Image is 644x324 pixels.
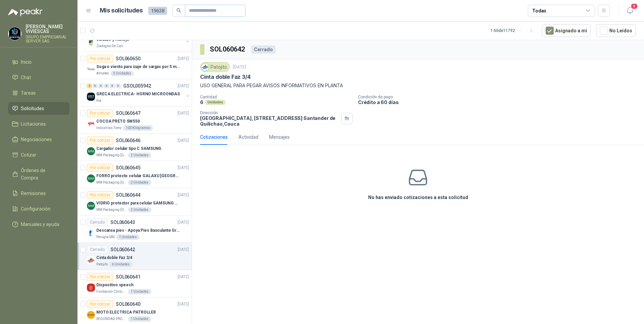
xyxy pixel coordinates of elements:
p: [DATE] [178,165,189,171]
p: SOL060647 [116,111,140,116]
p: GRUPO EMPRESARIAL SERVER SAS [26,35,69,43]
a: CerradoSOL060643[DATE] Company LogoDescansa pies - Apoya Pies Basculante Graduable ErgonómicoPeru... [77,216,192,243]
p: MM Packaging [GEOGRAPHIC_DATA] [96,207,127,213]
div: Todas [532,7,546,14]
p: USO GENERAL PARA PEGAR AVISOS INFORMATIVOS EN PLANTA [200,82,636,89]
div: Por cotizar [87,164,113,172]
p: MM Packaging [GEOGRAPHIC_DATA] [96,180,127,185]
p: [DATE] [178,192,189,198]
p: SOL060641 [116,274,140,279]
span: search [176,8,181,13]
a: Órdenes de Compra [8,164,69,184]
div: 1 - 50 de 11792 [490,25,537,36]
p: Soga o viento para izaje de cargas por 5 metros [96,64,180,70]
p: Dirección [200,110,339,115]
span: 8 [631,3,638,9]
div: Por cotizar [87,136,113,144]
p: FORRO protecto celular GALAXU [GEOGRAPHIC_DATA] A16 5G [96,173,180,179]
span: Inicio [21,58,32,66]
img: Company Logo [87,93,95,101]
div: Cotizaciones [200,133,228,141]
span: 19638 [148,7,167,15]
a: Por cotizarSOL060641[DATE] Company LogoDispositivo speechFundación Clínica Shaio1 Unidades [77,270,192,297]
p: Almatec [96,71,109,76]
p: Crédito a 60 días [358,99,641,105]
div: Por cotizar [87,273,113,281]
div: 1 Unidades [128,316,151,322]
p: VIDRIO protector para celular SAMSUNG GALAXI A16 5G [96,200,180,206]
p: Cinta doble Faz 3/4 [200,73,251,80]
a: Por cotizarSOL060645[DATE] Company LogoFORRO protecto celular GALAXU [GEOGRAPHIC_DATA] A16 5GMM P... [77,161,192,188]
p: Cinta doble Faz 3/4 [96,255,132,261]
p: [DATE] [178,110,189,117]
a: Inicio [8,56,69,68]
div: 0 [93,84,98,88]
span: Órdenes de Compra [21,167,63,182]
p: Zoologico De Cali [96,43,123,49]
img: Company Logo [87,202,95,210]
img: Company Logo [87,65,95,73]
span: Chat [21,74,31,81]
div: 100 Kilogramos [123,125,153,131]
p: SOL060640 [116,302,140,306]
p: SOL060643 [110,220,135,225]
p: Kia [96,98,101,103]
div: Cerrado [87,218,108,226]
span: Negociaciones [21,136,52,143]
a: Tareas [8,87,69,99]
p: Cantidad [200,95,353,99]
div: 2 Unidades [128,207,151,213]
p: [PERSON_NAME] VIVIESCAS [26,24,69,34]
h1: Mis solicitudes [100,6,143,15]
span: Cotizar [21,151,36,159]
h3: SOL060642 [210,44,246,55]
p: GSOL005942 [123,84,151,88]
a: Chat [8,71,69,84]
p: Fundación Clínica Shaio [96,289,127,294]
img: Company Logo [87,38,95,46]
div: 1 Unidades [128,289,151,294]
img: Company Logo [87,229,95,237]
div: Cerrado [251,45,276,54]
div: 5 Unidades [110,71,134,76]
p: [DATE] [233,64,246,70]
div: Actividad [238,133,258,141]
div: 0 [110,84,115,88]
p: [DATE] [178,56,189,62]
img: Company Logo [87,256,95,264]
div: 2 Unidades [128,180,151,185]
a: Licitaciones [8,118,69,130]
p: SOL060645 [116,165,140,170]
span: Configuración [21,205,51,213]
p: SOL060642 [110,247,135,252]
button: Asignado a mi [542,24,591,37]
a: Remisiones [8,187,69,200]
p: [DATE] [178,219,189,226]
p: COCOA PRETO SW550 [96,118,140,125]
p: SOL060646 [116,138,140,143]
p: Dispositivo speech [96,282,133,288]
p: [DATE] [178,83,189,89]
p: Cargador celular tipo C SAMSUNG [96,145,161,152]
img: Company Logo [87,311,95,319]
a: CerradoSOL060642[DATE] Company LogoCinta doble Faz 3/4Patojito6 Unidades [77,243,192,270]
div: Por cotizar [87,191,113,199]
div: Cerrado [87,246,108,254]
div: Por cotizar [87,55,113,63]
p: [DATE] [178,247,189,253]
p: MOTO ELECTRICA PATROLLER [96,309,156,316]
div: Mensajes [269,133,290,141]
p: 6 [200,99,203,105]
p: SOL060650 [116,56,140,61]
img: Logo peakr [8,8,42,16]
a: Negociaciones [8,133,69,146]
p: Industrias Tomy [96,125,122,131]
a: Solicitudes [8,102,69,115]
div: 2 [87,84,92,88]
p: Patojito [96,262,108,267]
img: Company Logo [87,284,95,292]
div: 6 Unidades [109,262,132,267]
p: [DATE] [178,137,189,144]
img: Company Logo [87,120,95,128]
div: Patojito [200,62,230,72]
